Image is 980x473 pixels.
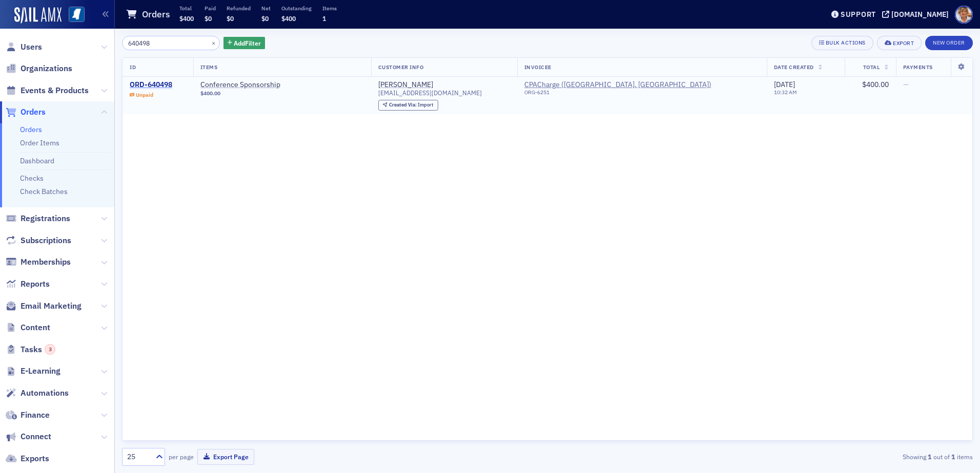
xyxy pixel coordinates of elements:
[21,278,50,290] span: Reports
[130,80,172,90] a: ORD-640498
[6,235,71,246] a: Subscriptions
[862,80,889,89] span: $400.00
[21,235,71,246] span: Subscriptions
[62,7,85,24] a: View Homepage
[21,431,51,442] span: Connect
[6,365,60,377] a: E-Learning
[926,452,933,461] strong: 1
[14,7,62,24] img: SailAMX
[378,63,424,71] span: Customer Info
[863,63,880,71] span: Total
[200,63,218,71] span: Items
[6,213,70,224] a: Registrations
[142,8,170,20] h1: Orders
[697,452,973,461] div: Showing out of items
[6,300,81,312] a: Email Marketing
[841,10,876,19] div: Support
[261,14,269,23] span: $0
[826,40,866,46] div: Bulk Actions
[389,101,418,108] span: Created Via :
[281,5,312,12] p: Outstanding
[127,451,150,462] div: 25
[21,344,55,355] span: Tasks
[169,452,194,461] label: per page
[20,174,44,183] a: Checks
[21,410,50,421] span: Finance
[378,80,433,90] a: [PERSON_NAME]
[179,5,194,12] p: Total
[227,14,234,23] span: $0
[6,344,55,355] a: Tasks3
[130,63,136,71] span: ID
[6,63,72,74] a: Organizations
[281,14,296,23] span: $400
[882,11,952,18] button: [DOMAIN_NAME]
[774,80,795,89] span: [DATE]
[20,156,54,165] a: Dashboard
[6,431,51,442] a: Connect
[69,7,85,23] img: SailAMX
[524,89,711,99] div: ORG-6251
[20,187,68,196] a: Check Batches
[21,213,70,224] span: Registrations
[21,63,72,74] span: Organizations
[200,80,330,90] a: Conference Sponsorship
[122,36,220,50] input: Search…
[955,6,973,24] span: Profile
[322,14,326,23] span: 1
[21,322,50,333] span: Content
[6,106,46,118] a: Orders
[6,278,50,290] a: Reports
[223,37,266,50] button: AddFilter
[524,80,711,90] span: CPACharge (Austin, TX)
[200,90,220,97] span: $400.00
[524,80,711,90] a: CPACharge ([GEOGRAPHIC_DATA], [GEOGRAPHIC_DATA])
[893,40,914,46] div: Export
[6,322,50,333] a: Content
[205,14,212,23] span: $0
[21,365,60,377] span: E-Learning
[6,453,49,464] a: Exports
[903,80,909,89] span: —
[136,92,153,98] div: Unpaid
[45,344,55,355] div: 3
[378,89,482,97] span: [EMAIL_ADDRESS][DOMAIN_NAME]
[378,100,438,111] div: Created Via: Import
[389,102,433,108] div: Import
[6,85,89,96] a: Events & Products
[21,256,71,268] span: Memberships
[234,38,261,48] span: Add Filter
[21,388,69,399] span: Automations
[774,63,814,71] span: Date Created
[6,388,69,399] a: Automations
[209,38,218,47] button: ×
[6,41,42,53] a: Users
[21,453,49,464] span: Exports
[950,452,957,461] strong: 1
[6,410,50,421] a: Finance
[524,63,552,71] span: Invoicee
[925,37,973,47] a: New Order
[21,300,81,312] span: Email Marketing
[877,36,922,50] button: Export
[21,41,42,53] span: Users
[20,125,42,134] a: Orders
[811,36,873,50] button: Bulk Actions
[21,106,46,118] span: Orders
[261,5,271,12] p: Net
[891,10,949,19] div: [DOMAIN_NAME]
[322,5,337,12] p: Items
[20,138,59,147] a: Order Items
[6,256,71,268] a: Memberships
[925,36,973,50] button: New Order
[774,89,797,96] time: 10:32 AM
[205,5,216,12] p: Paid
[197,449,254,465] button: Export Page
[179,14,194,23] span: $400
[227,5,251,12] p: Refunded
[524,80,760,100] span: CPACharge (Austin, TX)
